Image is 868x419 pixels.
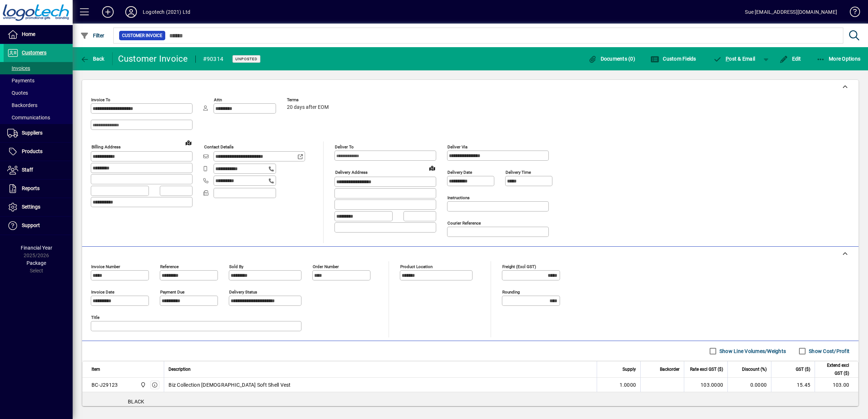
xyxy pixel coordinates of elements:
[713,56,755,62] span: ost & Email
[122,32,162,39] span: Customer Invoice
[22,167,33,173] span: Staff
[80,56,105,62] span: Back
[203,53,224,65] div: #90314
[96,5,119,19] button: Add
[229,289,257,295] mat-label: Delivery status
[447,170,472,175] mat-label: Delivery date
[745,6,837,18] div: Sue [EMAIL_ADDRESS][DOMAIN_NAME]
[649,52,698,65] button: Custom Fields
[502,289,520,295] mat-label: Rounding
[620,381,636,389] span: 1.0000
[622,365,636,373] span: Supply
[502,264,536,269] mat-label: Freight (excl GST)
[235,57,257,61] span: Unposted
[4,25,73,44] a: Home
[815,52,863,65] button: More Options
[22,185,40,191] span: Reports
[4,62,73,74] a: Invoices
[169,381,291,389] span: Biz Collection [DEMOGRAPHIC_DATA] Soft Shell Vest
[586,52,637,65] button: Documents (0)
[4,87,73,99] a: Quotes
[138,381,147,389] span: Central
[22,130,42,136] span: Suppliers
[21,245,52,251] span: Financial Year
[796,365,810,373] span: GST ($)
[78,29,106,42] button: Filter
[169,365,191,373] span: Description
[80,33,105,38] span: Filter
[660,365,680,373] span: Backorder
[7,115,50,120] span: Communications
[91,97,110,102] mat-label: Invoice To
[426,162,438,174] a: View on map
[78,52,106,65] button: Back
[4,161,73,179] a: Staff
[27,260,46,266] span: Package
[778,52,803,65] button: Edit
[91,289,114,295] mat-label: Invoice date
[214,97,222,102] mat-label: Attn
[844,1,859,25] a: Knowledge Base
[22,148,42,154] span: Products
[335,144,354,149] mat-label: Deliver To
[4,217,73,235] a: Support
[400,264,433,269] mat-label: Product location
[779,56,801,62] span: Edit
[4,111,73,124] a: Communications
[4,198,73,216] a: Settings
[183,137,194,148] a: View on map
[588,56,635,62] span: Documents (0)
[726,56,729,62] span: P
[73,52,113,65] app-page-header-button: Back
[689,381,723,389] div: 103.0000
[92,365,100,373] span: Item
[22,204,40,210] span: Settings
[92,381,118,389] div: BC-J29123
[91,315,100,320] mat-label: Title
[771,378,815,392] td: 15.45
[819,361,849,377] span: Extend excl GST ($)
[82,392,858,418] div: BLACK 1 x size S
[4,124,73,142] a: Suppliers
[22,222,40,228] span: Support
[816,56,861,62] span: More Options
[690,365,723,373] span: Rate excl GST ($)
[447,144,467,149] mat-label: Deliver via
[710,52,759,65] button: Post & Email
[287,98,330,102] span: Terms
[313,264,339,269] mat-label: Order number
[160,264,179,269] mat-label: Reference
[4,74,73,87] a: Payments
[7,102,37,108] span: Backorders
[143,6,190,18] div: Logotech (2021) Ltd
[7,90,28,96] span: Quotes
[287,104,329,110] span: 20 days after EOM
[815,378,858,392] td: 103.00
[650,56,696,62] span: Custom Fields
[119,5,143,19] button: Profile
[91,264,120,269] mat-label: Invoice number
[727,378,771,392] td: 0.0000
[742,365,767,373] span: Discount (%)
[7,78,35,83] span: Payments
[807,348,849,355] label: Show Cost/Profit
[447,221,481,226] mat-label: Courier Reference
[718,348,786,355] label: Show Line Volumes/Weights
[4,143,73,161] a: Products
[506,170,531,175] mat-label: Delivery time
[118,53,188,65] div: Customer Invoice
[229,264,243,269] mat-label: Sold by
[7,65,30,71] span: Invoices
[160,289,184,295] mat-label: Payment due
[4,180,73,198] a: Reports
[4,99,73,111] a: Backorders
[22,31,35,37] span: Home
[22,50,46,56] span: Customers
[447,195,470,200] mat-label: Instructions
